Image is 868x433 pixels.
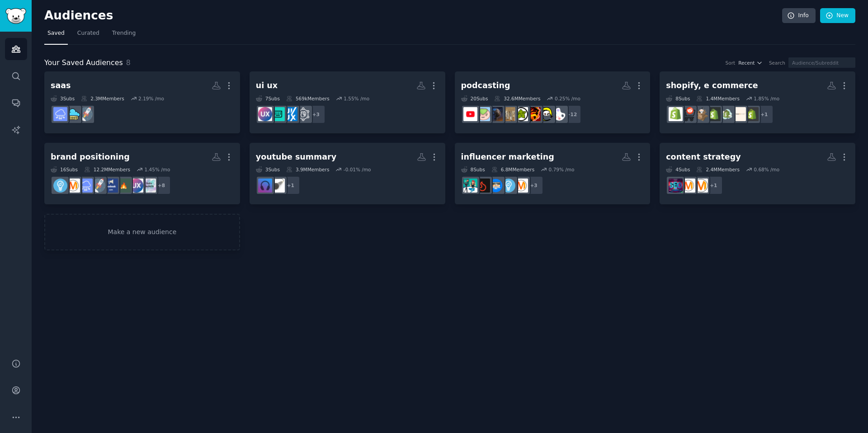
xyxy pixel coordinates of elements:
[44,143,240,205] a: brand positioning16Subs12.2MMembers1.45% /mo+8indiehackersUXDesignLandingPageRoastsFacebookAdssta...
[476,107,490,121] img: commissions
[491,166,534,173] div: 6.8M Members
[461,151,554,163] div: influencer marketing
[256,95,280,102] div: 7 Sub s
[344,95,369,102] div: 1.55 % /mo
[738,60,763,66] button: Recent
[44,9,782,23] h2: Audiences
[489,179,503,193] img: MarketingHelp
[53,179,67,193] img: Entrepreneur
[726,60,736,66] div: Sort
[539,107,553,121] img: Art
[53,107,67,121] img: SaaS
[745,107,759,121] img: reviewmyshopify
[271,179,285,193] img: PodcastSharing
[694,179,708,193] img: content_marketing
[527,107,541,121] img: Digital_Artist_Help
[129,179,143,193] img: UXDesign
[5,8,26,24] img: GummySearch logo
[489,107,503,121] img: DigitalArt
[138,95,164,102] div: 2.19 % /mo
[77,29,99,38] span: Curated
[707,107,721,121] img: ShopifyWebsites
[755,105,774,124] div: + 1
[51,95,75,102] div: 3 Sub s
[144,166,170,173] div: 1.45 % /mo
[66,107,80,121] img: micro_saas
[142,179,156,193] img: indiehackers
[117,179,131,193] img: LandingPageRoasts
[79,179,93,193] img: SaaS
[754,95,779,102] div: 1.85 % /mo
[271,107,285,121] img: UI_Design
[719,107,733,121] img: Shopify_Users
[754,166,779,173] div: 0.68 % /mo
[79,107,93,121] img: startups
[44,26,68,45] a: Saved
[461,166,485,173] div: 8 Sub s
[84,166,130,173] div: 12.2M Members
[669,179,683,193] img: SEO
[704,176,723,195] div: + 1
[91,179,105,193] img: startups
[501,107,515,121] img: artstore
[820,8,855,24] a: New
[281,176,300,195] div: + 1
[47,29,65,38] span: Saved
[296,107,310,121] img: userexperience
[514,179,528,193] img: marketing
[666,166,690,173] div: 4 Sub s
[463,107,477,121] img: youtube
[494,95,540,102] div: 32.6M Members
[44,214,240,250] a: Make a new audience
[44,57,123,69] span: Your Saved Audiences
[732,107,746,121] img: shopify_store_help
[307,105,325,124] div: + 3
[258,107,272,121] img: UXDesign
[344,166,371,173] div: -0.01 % /mo
[250,143,445,205] a: youtube summary3Subs3.9MMembers-0.01% /mo+1PodcastSharingpodcasts
[258,179,272,193] img: podcasts
[109,26,139,45] a: Trending
[461,80,510,91] div: podcasting
[256,166,280,173] div: 3 Sub s
[286,166,329,173] div: 3.9M Members
[696,95,739,102] div: 1.4M Members
[283,107,297,121] img: UI_UX_Dizajn
[74,26,103,45] a: Curated
[669,107,683,121] img: shopify
[788,57,855,68] input: Audience/Subreddit
[461,95,488,102] div: 20 Sub s
[660,71,855,133] a: shopify, e commerce8Subs1.4MMembers1.85% /mo+1reviewmyshopifyshopify_store_helpShopify_UsersShopi...
[666,80,758,91] div: shopify, e commerce
[524,176,543,195] div: + 3
[769,60,785,66] div: Search
[666,151,741,163] div: content strategy
[455,143,651,205] a: influencer marketing8Subs6.8MMembers0.79% /mo+3marketingEntrepreneurMarketingHelpInfluencerMarket...
[44,71,240,133] a: saas3Subs2.3MMembers2.19% /mostartupsmicro_saasSaaS
[696,166,739,173] div: 2.4M Members
[81,95,124,102] div: 2.3M Members
[681,107,695,121] img: ecommerce
[51,166,78,173] div: 16 Sub s
[562,105,581,124] div: + 12
[514,107,528,121] img: hireanartist
[694,107,708,121] img: dropship
[552,107,566,121] img: ArtistLounge
[455,71,651,133] a: podcasting20Subs32.6MMembers0.25% /mo+12ArtistLoungeArtDigital_Artist_HelphireanartistartstoreDig...
[666,95,690,102] div: 8 Sub s
[51,80,71,91] div: saas
[738,60,755,66] span: Recent
[112,29,136,38] span: Trending
[555,95,580,102] div: 0.25 % /mo
[463,179,477,193] img: influencermarketing
[256,151,336,163] div: youtube summary
[126,58,131,67] span: 8
[782,8,816,24] a: Info
[66,179,80,193] img: marketing
[286,95,330,102] div: 569k Members
[660,143,855,205] a: content strategy4Subs2.4MMembers0.68% /mo+1content_marketingmarketingSEO
[681,179,695,193] img: marketing
[501,179,515,193] img: Entrepreneur
[104,179,118,193] img: FacebookAds
[549,166,575,173] div: 0.79 % /mo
